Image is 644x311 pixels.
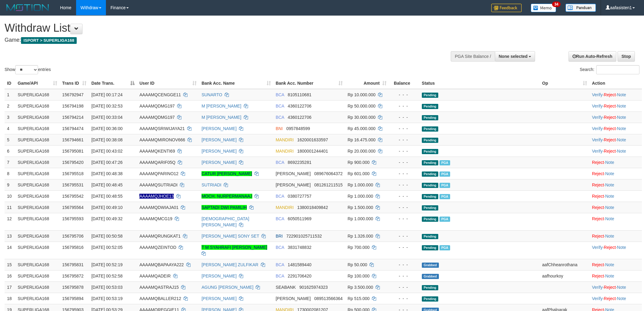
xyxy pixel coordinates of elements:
span: AAAAMQRUNGKAT1 [139,234,180,239]
span: Rp 16.475.000 [348,137,376,142]
td: 8 [5,168,15,179]
span: Marked by aafnonsreyleab [439,245,450,250]
span: ISPORT > SUPERLIGA168 [21,37,77,44]
span: Pending [422,171,438,177]
span: Nama rekening ada tanda titik/strip, harap diedit [139,194,174,199]
span: Rp 700.000 [348,245,369,250]
span: Copy 0380727757 to clipboard [288,194,311,199]
span: Rp 900.000 [348,160,369,165]
a: Verify [592,296,603,301]
span: BCA [276,194,284,199]
span: [PERSON_NAME] [276,182,311,187]
td: 10 [5,190,15,202]
td: aafhourkoy [540,270,590,281]
a: Note [605,182,614,187]
span: Rp 515.000 [348,296,369,301]
span: AAAAMQMIRONOV666 [139,137,185,142]
td: · · [590,281,642,293]
span: 156795816 [62,245,83,250]
span: [DATE] 00:52:05 [91,245,122,250]
a: Note [605,234,614,239]
td: · · [590,123,642,134]
span: [DATE] 00:48:45 [91,182,122,187]
th: ID [5,78,15,89]
span: AAAAMQSUTRIADI [139,182,177,187]
span: Grabbed [422,274,439,279]
img: panduan.png [565,4,596,12]
span: [DATE] 00:48:38 [91,171,122,176]
a: Reject [592,216,604,221]
td: 3 [5,111,15,123]
div: - - - [391,262,417,268]
span: Rp 1.500.000 [348,205,373,210]
td: SUPERLIGA168 [15,179,60,190]
span: Copy 089676064372 to clipboard [314,171,342,176]
span: BCA [276,274,284,278]
a: Note [617,104,626,108]
td: SUPERLIGA168 [15,230,60,242]
td: · · [590,134,642,145]
a: [PERSON_NAME] [201,149,236,154]
td: · [590,190,642,202]
td: SUPERLIGA168 [15,202,60,213]
span: [DATE] 00:32:53 [91,104,122,108]
span: Pending [422,234,438,239]
div: - - - [391,171,417,177]
th: Bank Acc. Number: activate to sort column ascending [273,78,345,89]
span: Rp 10.000.000 [348,92,376,97]
span: Rp 3.500.000 [348,285,373,290]
span: Copy 089513566364 to clipboard [314,296,342,301]
span: AAAAMQDWIAJA01 [139,205,178,210]
a: MOCH. NURPERMANAAJ [201,194,252,199]
a: [PERSON_NAME] [201,126,236,131]
span: 156795872 [62,274,83,278]
a: Verify [592,245,603,250]
span: Copy 8692235281 to clipboard [288,160,311,165]
a: [DEMOGRAPHIC_DATA][PERSON_NAME] [201,216,249,227]
td: · [590,157,642,168]
a: Reject [604,126,616,131]
div: - - - [391,204,417,210]
div: - - - [391,244,417,250]
div: - - - [391,182,417,188]
td: · [590,259,642,270]
td: SUPERLIGA168 [15,281,60,293]
a: M [PERSON_NAME] [201,115,241,120]
span: [PERSON_NAME] [276,171,311,176]
span: [DATE] 00:17:24 [91,92,122,97]
a: Note [605,216,614,221]
td: 16 [5,270,15,281]
span: 156795542 [62,194,83,199]
a: Verify [592,126,603,131]
span: None selected [499,54,528,59]
span: Marked by aafnonsreyleab [439,194,450,199]
a: Note [605,171,614,176]
span: 156795531 [62,182,83,187]
span: Copy 8105110681 to clipboard [288,92,311,97]
span: Marked by aafandaneth [439,171,450,177]
th: Status [419,78,540,89]
input: Search: [596,65,639,74]
span: AAAAMQBAPAAYA222 [139,262,184,267]
span: Rp 100.000 [348,274,369,278]
span: Rp 50.000 [348,262,367,267]
td: 11 [5,202,15,213]
a: Verify [592,149,603,154]
span: Copy 081261211515 to clipboard [314,182,342,187]
span: BCA [276,115,284,120]
span: Rp 45.000.000 [348,126,376,131]
td: 15 [5,259,15,270]
div: - - - [391,103,417,109]
a: Note [617,115,626,120]
img: Feedback.jpg [491,4,522,12]
td: SUPERLIGA168 [15,293,60,304]
span: AAAAMQDMG197 [139,115,175,120]
span: [DATE] 00:36:00 [91,126,122,131]
a: [PERSON_NAME] [201,274,236,278]
a: Reject [604,245,616,250]
h1: Withdraw List [5,22,423,34]
td: · · [590,242,642,259]
a: [PERSON_NAME] SONY SET [201,234,259,239]
td: SUPERLIGA168 [15,190,60,202]
td: · · [590,145,642,157]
